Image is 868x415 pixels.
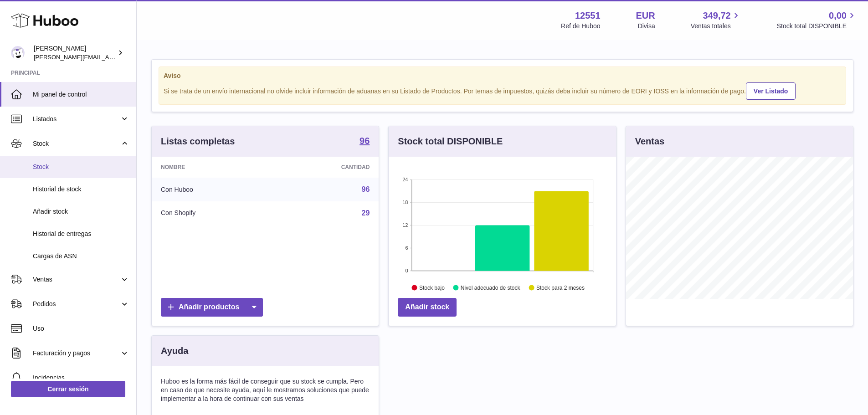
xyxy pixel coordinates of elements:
[161,135,235,148] h3: Listas completas
[406,268,408,273] text: 0
[406,245,408,251] text: 6
[403,177,408,182] text: 24
[33,139,120,148] span: Stock
[635,135,664,148] h3: Ventas
[403,222,408,228] text: 12
[746,82,796,100] a: Ver Listado
[11,46,25,60] img: gerardo.montoiro@cleverenterprise.es
[33,324,129,333] span: Uso
[398,135,503,148] h3: Stock total DISPONIBLE
[691,22,741,31] span: Ventas totales
[161,298,263,317] a: Añadir productos
[777,10,857,31] a: 0,00 Stock total DISPONIBLE
[272,157,379,178] th: Cantidad
[461,285,521,291] text: Nivel adecuado de stock
[398,298,457,317] a: Añadir stock
[403,200,408,205] text: 18
[161,377,370,403] p: Huboo es la forma más fácil de conseguir que su stock se cumpla. Pero en caso de que necesite ayu...
[33,185,129,194] span: Historial de stock
[33,207,129,216] span: Añadir stock
[33,163,129,171] span: Stock
[362,209,370,217] a: 29
[703,10,731,22] span: 349,72
[33,300,120,308] span: Pedidos
[575,10,601,22] strong: 12551
[536,285,585,291] text: Stock para 2 meses
[164,81,841,100] div: Si se trata de un envío internacional no olvide incluir información de aduanas en su Listado de P...
[33,349,120,358] span: Facturación y pagos
[636,10,655,22] strong: EUR
[11,381,125,397] a: Cerrar sesión
[777,22,857,31] span: Stock total DISPONIBLE
[152,178,272,201] td: Con Huboo
[152,201,272,225] td: Con Shopify
[362,185,370,193] a: 96
[34,53,231,61] span: [PERSON_NAME][EMAIL_ADDRESS][PERSON_NAME][DOMAIN_NAME]
[152,157,272,178] th: Nombre
[561,22,600,31] div: Ref de Huboo
[360,136,370,145] strong: 96
[360,136,370,147] a: 96
[829,10,847,22] span: 0,00
[33,90,129,99] span: Mi panel de control
[419,285,445,291] text: Stock bajo
[164,72,841,80] strong: Aviso
[34,44,116,61] div: [PERSON_NAME]
[33,374,129,382] span: Incidencias
[691,10,741,31] a: 349,72 Ventas totales
[638,22,655,31] div: Divisa
[33,230,129,238] span: Historial de entregas
[33,252,129,261] span: Cargas de ASN
[33,115,120,123] span: Listados
[161,345,188,357] h3: Ayuda
[33,275,120,284] span: Ventas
